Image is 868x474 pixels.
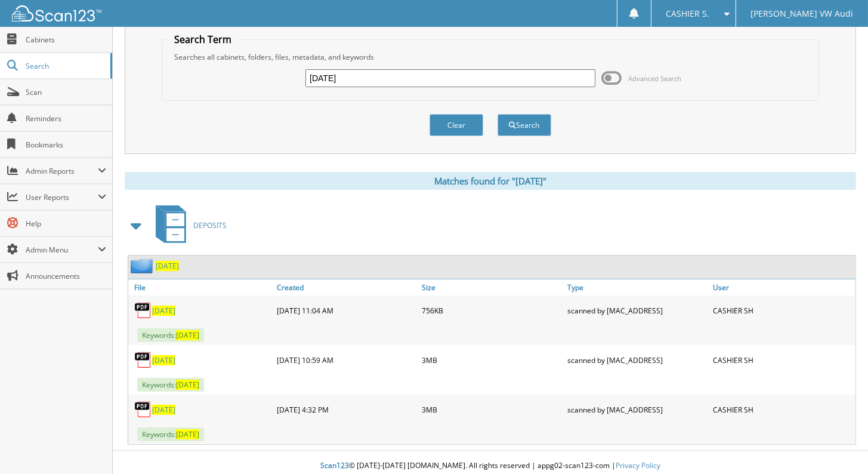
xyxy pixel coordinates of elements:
[152,306,175,316] a: [DATE]
[564,279,710,296] a: Type
[26,218,106,229] span: Help
[419,279,565,296] a: Size
[193,220,227,230] span: DEPOSITS
[168,33,237,46] legend: Search Term
[176,380,199,390] span: [DATE]
[750,10,853,17] span: [PERSON_NAME] VW Audi
[564,298,710,322] div: scanned by [MAC_ADDRESS]
[152,405,175,415] a: [DATE]
[152,355,175,365] a: [DATE]
[26,271,106,281] span: Announcements
[26,140,106,150] span: Bookmarks
[26,113,106,124] span: Reminders
[274,298,419,322] div: [DATE] 11:04 AM
[419,298,565,322] div: 756KB
[156,261,179,271] a: [DATE]
[274,398,419,421] div: [DATE] 4:32 PM
[26,192,98,202] span: User Reports
[134,301,152,319] img: PDF.png
[26,35,106,45] span: Cabinets
[12,5,101,21] img: scan123-logo-white.svg
[710,298,855,322] div: CASHIER SH
[666,10,709,17] span: CASHIER S.
[168,52,812,62] div: Searches all cabinets, folders, files, metadata, and keywords
[125,172,856,190] div: Matches found for "[DATE]"
[710,398,855,421] div: CASHIER SH
[26,245,98,255] span: Admin Menu
[134,401,152,418] img: PDF.png
[808,417,868,474] iframe: Chat Widget
[274,279,419,296] a: Created
[176,330,199,340] span: [DATE]
[137,378,204,392] span: Keywords:
[498,114,551,136] button: Search
[128,279,274,296] a: File
[137,427,204,441] span: Keywords:
[628,74,681,83] span: Advanced Search
[419,398,565,421] div: 3MB
[274,348,419,372] div: [DATE] 10:59 AM
[430,114,483,136] button: Clear
[26,61,104,71] span: Search
[149,202,227,249] a: DEPOSITS
[616,460,660,470] a: Privacy Policy
[564,348,710,372] div: scanned by [MAC_ADDRESS]
[26,166,98,176] span: Admin Reports
[320,460,349,470] span: Scan123
[26,87,106,97] span: Scan
[419,348,565,372] div: 3MB
[137,328,204,342] span: Keywords:
[176,429,199,439] span: [DATE]
[131,258,156,273] img: folder2.png
[134,351,152,369] img: PDF.png
[564,398,710,421] div: scanned by [MAC_ADDRESS]
[710,279,855,296] a: User
[710,348,855,372] div: CASHIER SH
